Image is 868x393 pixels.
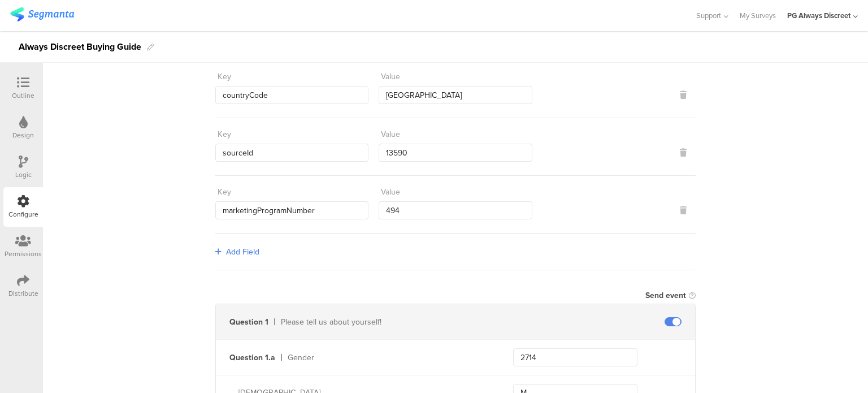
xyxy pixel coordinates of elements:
[379,201,532,219] input: Enter value...
[645,290,686,301] div: Send event
[8,288,38,299] div: Distribute
[226,246,259,258] span: Add Field
[215,86,368,104] input: Enter key...
[218,186,231,198] div: Key
[12,130,34,140] div: Design
[8,209,38,219] div: Configure
[381,186,400,198] div: Value
[787,10,850,21] div: PG Always Discreet
[381,71,400,83] div: Value
[12,90,34,101] div: Outline
[19,38,141,56] div: Always Discreet Buying Guide
[229,316,268,328] div: Question 1
[15,170,32,180] div: Logic
[10,7,74,21] img: segmanta logo
[229,352,275,364] div: Question 1.a
[379,144,532,162] input: Enter value...
[218,71,231,83] div: Key
[215,201,368,219] input: Enter key...
[381,128,400,140] div: Value
[288,352,486,364] div: Gender
[281,316,486,328] div: Please tell us about yourself!
[696,10,721,21] span: Support
[5,249,42,259] div: Permissions
[513,348,637,366] input: Enter a key...
[379,86,532,104] input: Enter value...
[215,144,368,162] input: Enter key...
[218,128,231,140] div: Key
